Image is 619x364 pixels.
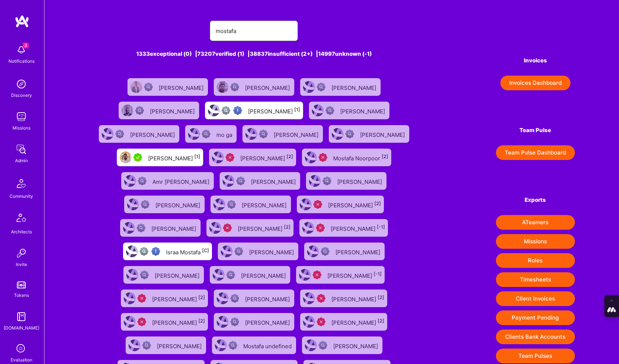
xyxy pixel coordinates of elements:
div: [PERSON_NAME] [157,341,203,350]
img: Unqualified [316,223,325,232]
img: Unqualified [313,270,321,279]
button: Team Pulses [496,349,575,363]
a: User AvatarUnqualified[PERSON_NAME][2] [118,287,211,310]
button: Missions [496,234,575,249]
img: Not Scrubbed [141,200,150,209]
div: 1333 exceptional (0) | 73207 verified (1) | 38837 insufficient (2+) | 14997 unknown (-1) [89,50,419,58]
button: Clients Bank Accounts [496,330,575,344]
div: [PERSON_NAME] [130,129,176,139]
img: Not Scrubbed [230,317,239,326]
img: User Avatar [221,245,233,257]
img: Not Scrubbed [226,270,235,279]
img: Not Scrubbed [319,341,327,350]
img: User Avatar [332,128,343,140]
a: User AvatarUnqualified[PERSON_NAME][2] [294,193,387,216]
div: [PERSON_NAME] [242,200,288,209]
img: User Avatar [302,222,314,234]
div: [PERSON_NAME] [241,270,287,280]
img: Not Scrubbed [228,341,237,350]
img: logo [15,15,29,28]
div: Notifications [8,57,35,65]
img: User Avatar [212,152,224,163]
sup: [1] [294,107,300,112]
sup: [2] [382,154,388,159]
a: User AvatarNot Scrubbed[PERSON_NAME] [299,334,385,357]
div: [DOMAIN_NAME] [4,324,39,332]
img: User Avatar [123,222,135,234]
img: User Avatar [303,292,315,304]
img: User Avatar [120,152,132,163]
img: Not Scrubbed [236,176,245,185]
img: admin teamwork [14,142,29,157]
h4: Team Pulse [496,127,575,134]
img: Not Scrubbed [135,106,144,115]
button: ATeamers [496,215,575,230]
img: User Avatar [209,222,221,234]
img: Unqualified [137,317,146,326]
button: Timesheets [496,272,575,287]
div: [PERSON_NAME] [155,270,201,280]
a: User AvatarUnqualified[PERSON_NAME][2] [297,310,390,334]
sup: [-1] [374,271,382,277]
a: User AvatarUnqualified[PERSON_NAME][2] [204,216,296,240]
h4: Invoices [496,57,575,64]
img: Unqualified [319,153,327,162]
div: Mostafa undefined [243,341,293,350]
div: [PERSON_NAME] [333,341,379,350]
a: User AvatarNot Scrubbed[PERSON_NAME] [96,122,182,146]
img: User Avatar [127,199,139,210]
img: Not fully vetted [140,247,148,256]
div: [PERSON_NAME] [159,82,205,92]
img: Not Scrubbed [317,83,325,91]
a: User AvatarNot Scrubbed[PERSON_NAME] [116,99,202,122]
img: Not Scrubbed [144,83,153,91]
img: User Avatar [102,128,114,140]
img: User Avatar [126,269,138,281]
a: User AvatarNot Scrubbedmo ga [182,122,240,146]
img: User Avatar [124,292,136,304]
img: User Avatar [215,339,227,351]
img: User Avatar [245,128,257,140]
div: [PERSON_NAME] [331,82,378,92]
img: User Avatar [303,316,315,328]
div: [PERSON_NAME] [340,106,386,115]
div: [PERSON_NAME] [249,247,295,256]
div: Missions [12,124,30,132]
div: [PERSON_NAME] [335,247,382,256]
a: User AvatarA.Teamer in Residence[PERSON_NAME][1] [114,146,206,169]
div: Amr [PERSON_NAME] [152,176,211,186]
a: User AvatarNot Scrubbed[PERSON_NAME] [301,240,388,263]
div: Evaluation [11,356,32,364]
div: [PERSON_NAME] [152,294,205,303]
div: [PERSON_NAME] [327,270,382,280]
a: Team Pulse Dashboard [496,145,575,160]
a: User AvatarNot Scrubbed[PERSON_NAME] [297,75,384,99]
img: Not Scrubbed [345,130,354,138]
a: User AvatarNot Scrubbed[PERSON_NAME] [208,193,294,216]
img: A.Teamer in Residence [133,153,142,162]
div: Israa Mostafa [166,247,209,256]
img: User Avatar [223,175,234,187]
img: teamwork [14,109,29,124]
a: User AvatarNot Scrubbed[PERSON_NAME] [125,75,211,99]
sup: [2] [198,295,205,300]
img: Not Scrubbed [323,176,331,185]
div: [PERSON_NAME] [274,129,320,139]
a: User AvatarNot Scrubbed[PERSON_NAME] [123,334,209,357]
img: Not Scrubbed [142,341,151,350]
img: Unqualified [137,294,146,303]
img: Not Scrubbed [140,270,149,279]
div: [PERSON_NAME] [328,200,381,209]
div: [PERSON_NAME] [238,223,291,233]
img: User Avatar [122,105,133,116]
button: Client Invoices [496,291,575,306]
img: Unqualified [223,223,232,232]
img: Unqualified [317,294,325,303]
a: User AvatarNot Scrubbed[PERSON_NAME] [211,310,297,334]
a: User AvatarUnqualified[PERSON_NAME][-1] [296,216,391,240]
div: [PERSON_NAME] [331,223,385,233]
div: [PERSON_NAME] [251,176,297,186]
div: Architects [11,228,32,236]
img: Not Scrubbed [321,247,330,256]
img: User Avatar [305,152,317,163]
